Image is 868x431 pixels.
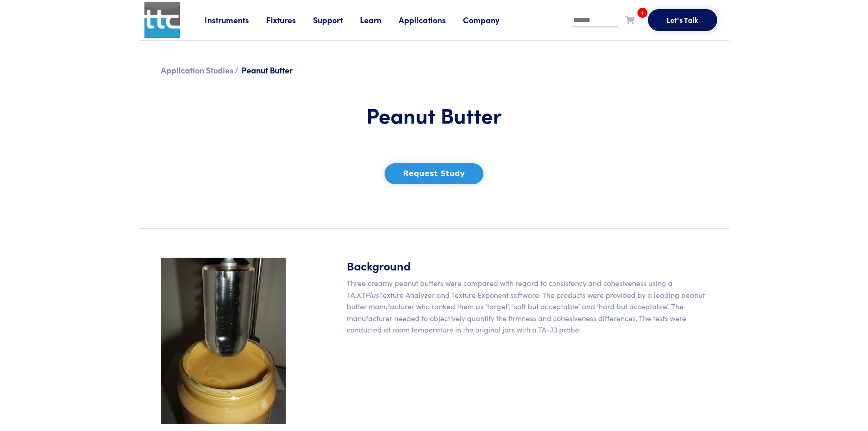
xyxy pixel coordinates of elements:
a: Support [313,14,360,26]
a: Application Studies / [161,64,239,76]
a: Company [463,14,517,26]
a: Applications [399,14,463,26]
h1: Peanut Butter [300,102,568,128]
span: 1 [637,8,647,18]
a: Instruments [205,14,266,26]
a: 1 [625,14,634,25]
button: Let's Talk [648,9,717,31]
img: ttc_logo_1x1_v1.0.png [144,2,180,38]
a: Learn [360,14,399,26]
button: Request Study [385,163,484,184]
span: Peanut Butter [241,64,293,76]
em: Plus [365,290,379,300]
p: Three creamy peanut butters were compared with regard to consistency and cohesiveness using a TA.... [347,277,708,336]
h5: Background [347,258,708,274]
a: Fixtures [266,14,313,26]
